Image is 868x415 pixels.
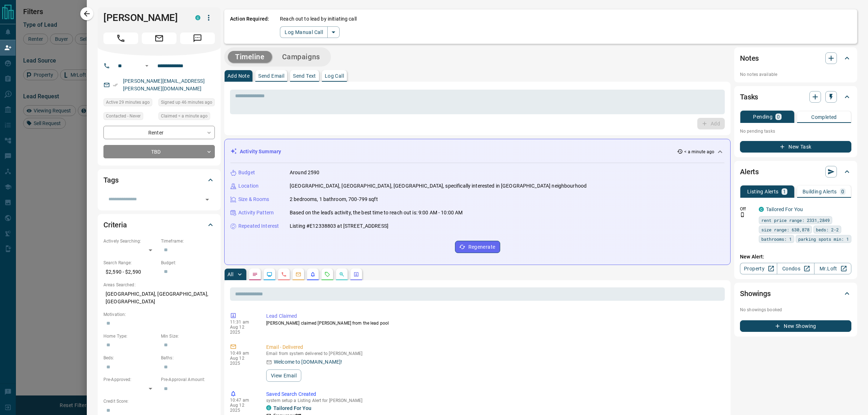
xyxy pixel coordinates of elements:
button: Log Manual Call [280,26,328,38]
p: Credit Score: [103,398,215,405]
p: Pre-Approved: [103,376,157,383]
a: [PERSON_NAME][EMAIL_ADDRESS][PERSON_NAME][DOMAIN_NAME] [123,78,205,91]
p: Send Text [293,73,316,78]
svg: Lead Browsing Activity [267,271,272,277]
p: Home Type: [103,333,157,339]
div: Tags [103,171,215,189]
span: rent price range: 2331,2849 [761,217,830,224]
div: condos.ca [266,405,271,410]
button: Open [202,194,212,205]
p: [PERSON_NAME] claimed [PERSON_NAME] from the lead pool [266,320,722,326]
h2: Notes [740,52,759,64]
svg: Emails [295,271,301,277]
div: TBD [103,145,215,158]
p: [GEOGRAPHIC_DATA], [GEOGRAPHIC_DATA], [GEOGRAPHIC_DATA], specifically interested in [GEOGRAPHIC_D... [290,182,587,190]
p: Send Email [258,73,284,78]
p: Location [238,182,259,190]
div: condos.ca [759,207,764,212]
p: Beds: [103,355,157,361]
p: Off [740,206,754,212]
p: Listing Alerts [747,189,779,194]
div: Tasks [740,88,851,106]
p: No pending tasks [740,126,851,137]
p: Repeated Interest [238,222,279,230]
p: Based on the lead's activity, the best time to reach out is: 9:00 AM - 10:00 AM [290,209,463,217]
span: Email [142,33,176,44]
h2: Alerts [740,166,759,177]
p: Email - Delivered [266,343,722,351]
a: Condos [777,263,814,274]
div: Tue Aug 12 2025 [158,112,215,122]
p: Search Range: [103,260,157,266]
div: Alerts [740,163,851,180]
p: Motivation: [103,311,215,318]
p: Around 2590 [290,169,319,176]
button: Campaigns [275,51,327,63]
button: New Showing [740,320,851,332]
p: Action Required: [230,15,269,38]
p: Reach out to lead by initiating call [280,15,357,23]
p: < a minute ago [684,149,714,155]
p: 0 [777,114,780,119]
div: Activity Summary< a minute ago [230,145,724,158]
div: Tue Aug 12 2025 [158,98,215,108]
button: Open [142,61,151,70]
p: [GEOGRAPHIC_DATA], [GEOGRAPHIC_DATA], [GEOGRAPHIC_DATA] [103,288,215,308]
svg: Agent Actions [353,271,359,277]
span: parking spots min: 1 [798,235,849,243]
p: Pre-Approval Amount: [161,376,215,383]
div: Tue Aug 12 2025 [103,98,155,108]
p: Aug 12 2025 [230,325,255,335]
span: Claimed < a minute ago [161,112,208,120]
h1: [PERSON_NAME] [103,12,184,23]
p: Lead Claimed [266,312,722,320]
svg: Calls [281,271,287,277]
button: New Task [740,141,851,153]
button: View Email [266,369,301,382]
a: Mr.Loft [814,263,851,274]
svg: Opportunities [339,271,345,277]
p: Email from system delivered to [PERSON_NAME] [266,351,722,356]
span: Signed up 46 minutes ago [161,99,212,106]
a: Tailored For You [766,206,803,212]
h2: Tasks [740,91,758,103]
svg: Push Notification Only [740,212,745,217]
p: $2,590 - $2,590 [103,266,157,278]
button: Regenerate [455,241,500,253]
div: condos.ca [195,15,200,20]
p: Min Size: [161,333,215,339]
h2: Criteria [103,219,127,231]
p: All [227,272,233,277]
p: Building Alerts [803,189,837,194]
span: beds: 2-2 [816,226,839,233]
a: Property [740,263,777,274]
p: Budget [238,169,255,176]
button: Timeline [228,51,272,63]
p: No showings booked [740,307,851,313]
h2: Tags [103,174,118,186]
a: Tailored For You [273,405,311,411]
div: Criteria [103,216,215,234]
p: No notes available [740,71,851,78]
p: 1 [783,189,786,194]
div: Notes [740,50,851,67]
p: Completed [811,115,837,120]
p: Welcome to [DOMAIN_NAME]! [274,358,342,366]
p: Actively Searching: [103,238,157,244]
span: Call [103,33,138,44]
svg: Email Verified [113,82,118,87]
p: Aug 12 2025 [230,403,255,413]
p: Timeframe: [161,238,215,244]
p: Size & Rooms [238,196,269,203]
h2: Showings [740,288,771,299]
p: Listing #E12338803 at [STREET_ADDRESS] [290,222,388,230]
p: Baths: [161,355,215,361]
svg: Notes [252,271,258,277]
p: Budget: [161,260,215,266]
p: Activity Summary [240,148,281,155]
p: 10:49 am [230,351,255,356]
p: 10:47 am [230,398,255,403]
div: Showings [740,285,851,302]
p: New Alert: [740,253,851,261]
p: Areas Searched: [103,282,215,288]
